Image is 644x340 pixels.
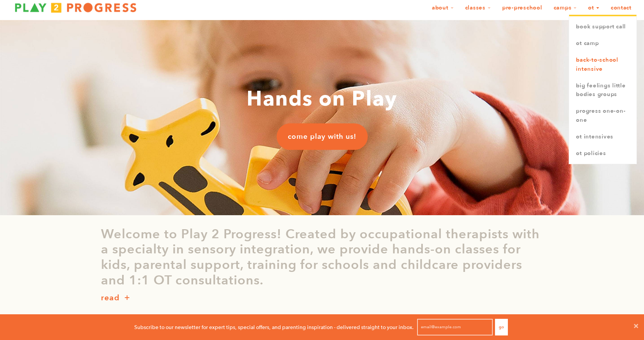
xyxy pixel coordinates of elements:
a: Camps [549,1,582,15]
a: About [427,1,459,15]
p: read [101,292,119,304]
a: Pre-Preschool [497,1,547,15]
a: OT Intensives [569,129,636,145]
a: Progress One-on-One [569,103,636,129]
input: email@example.com [417,319,493,335]
a: Back-to-School Intensive [569,52,636,78]
a: come play with us! [276,123,368,150]
span: come play with us! [288,132,356,141]
a: Contact [606,1,636,15]
p: Welcome to Play 2 Progress! Created by occupational therapists with a specialty in sensory integr... [101,227,543,288]
a: book support call [569,19,636,35]
a: Classes [460,1,496,15]
a: Big Feelings Little Bodies Groups [569,78,636,103]
p: Subscribe to our newsletter for expert tips, special offers, and parenting inspiration - delivere... [134,323,414,331]
a: OT Policies [569,145,636,162]
button: Go [495,319,508,335]
a: OT Camp [569,35,636,52]
a: OT [583,1,604,15]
